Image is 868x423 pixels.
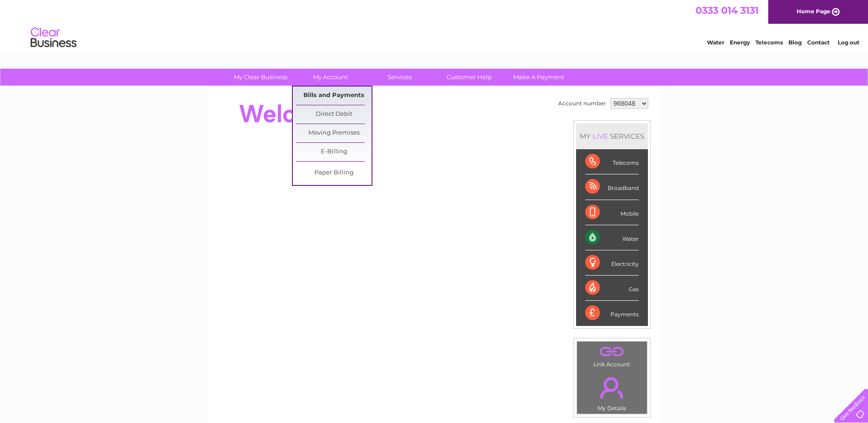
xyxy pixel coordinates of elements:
[556,96,608,111] td: Account number
[585,200,639,225] div: Mobile
[807,39,830,46] a: Contact
[707,39,724,46] a: Water
[577,341,647,370] td: Link Account
[362,69,437,86] a: Services
[695,5,759,16] a: 0333 014 3131
[296,105,372,124] a: Direct Debit
[585,301,639,325] div: Payments
[579,344,645,360] a: .
[755,39,783,46] a: Telecoms
[585,250,639,276] div: Electricity
[218,5,651,44] div: Clear Business is a trading name of Verastar Limited (registered in [GEOGRAPHIC_DATA] No. 3667643...
[292,69,368,86] a: My Account
[296,87,372,105] a: Bills and Payments
[576,123,648,149] div: MY SERVICES
[579,372,645,404] a: .
[501,69,577,86] a: Make A Payment
[30,24,77,52] img: logo.png
[585,174,639,200] div: Broadband
[788,39,802,46] a: Blog
[591,132,610,141] div: LIVE
[296,124,372,142] a: Moving Premises
[223,69,298,86] a: My Clear Business
[585,149,639,174] div: Telecoms
[577,369,647,414] td: My Details
[838,39,859,46] a: Log out
[730,39,750,46] a: Energy
[585,276,639,301] div: Gas
[431,69,507,86] a: Customer Help
[296,143,372,161] a: E-Billing
[585,225,639,250] div: Water
[296,164,372,182] a: Paper Billing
